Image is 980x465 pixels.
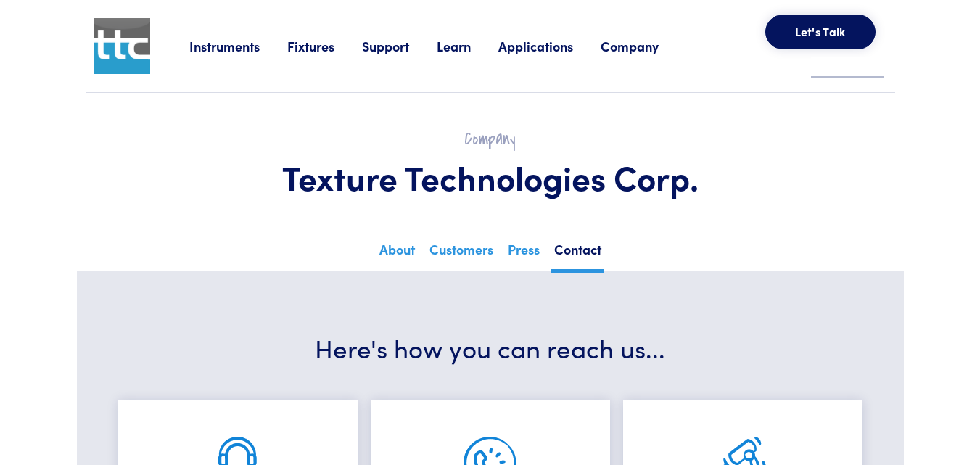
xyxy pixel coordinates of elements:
[287,37,362,55] a: Fixtures
[427,237,496,269] a: Customers
[765,15,876,49] button: Let's Talk
[94,18,150,74] img: ttc_logo_1x1_v1.0.png
[505,237,543,269] a: Press
[189,37,287,55] a: Instruments
[551,237,604,273] a: Contact
[498,37,601,55] a: Applications
[601,37,686,55] a: Company
[120,156,860,198] h1: Texture Technologies Corp.
[437,37,498,55] a: Learn
[362,37,437,55] a: Support
[376,237,418,269] a: About
[120,128,860,150] h2: Company
[120,329,860,365] h3: Here's how you can reach us...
